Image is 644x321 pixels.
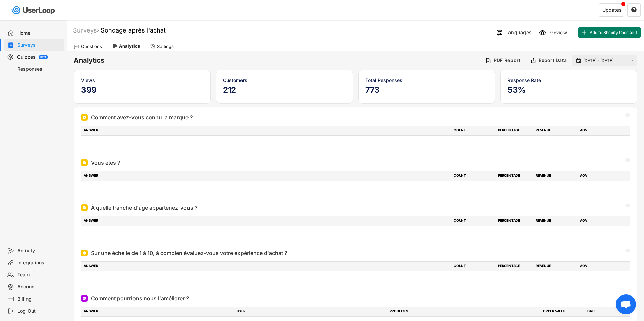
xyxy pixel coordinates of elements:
[498,128,532,134] div: PERCENTAGE
[587,309,628,315] div: DATE
[602,8,621,12] div: Updates
[590,30,637,35] span: Add to Shopify Checkout
[536,263,576,269] div: REVENUE
[536,173,576,179] div: REVENUE
[576,57,581,63] text: 
[629,58,635,63] button: 
[17,42,62,48] div: Surveys
[91,294,189,302] div: Comment pourrions nous l'améliorer ?
[82,115,86,119] img: Single Select
[390,309,539,315] div: PRODUCTS
[74,56,480,65] h6: Analytics
[454,173,494,179] div: COUNT
[631,7,637,13] button: 
[454,263,494,269] div: COUNT
[17,54,36,60] div: Quizzes
[81,77,204,84] div: Views
[616,294,636,314] div: Ouvrir le chat
[365,85,488,95] h5: 773
[223,77,346,84] div: Customers
[536,128,576,134] div: REVENUE
[17,308,62,314] div: Log Out
[536,218,576,224] div: REVENUE
[17,66,62,72] div: Responses
[119,43,140,49] div: Analytics
[580,128,620,134] div: AOV
[84,128,450,134] div: ANSWER
[82,251,86,255] img: Single Select
[17,248,62,254] div: Activity
[583,57,628,64] input: Select Date Range
[91,249,287,257] div: Sur une échelle de 1 à 10, à combien évaluez-vous votre expérience d'achat ?
[539,57,567,63] div: Export Data
[91,158,120,167] div: Vous êtes ?
[237,309,386,315] div: USER
[580,263,620,269] div: AOV
[548,29,569,36] div: Preview
[631,58,634,63] text: 
[631,7,637,13] text: 
[82,160,86,165] img: Single Select
[505,29,532,36] div: Languages
[17,30,62,36] div: Home
[91,113,193,121] div: Comment avez-vous connu la marque ?
[496,29,503,36] img: Language%20Icon.svg
[17,296,62,302] div: Billing
[507,77,630,84] div: Response Rate
[81,85,204,95] h5: 399
[543,309,583,315] div: ORDER VALUE
[81,44,102,49] div: Questions
[91,204,197,212] div: À quelle tranche d'âge appartenez-vous ?
[365,77,488,84] div: Total Responses
[498,218,532,224] div: PERCENTAGE
[17,284,62,290] div: Account
[494,57,521,63] div: PDF Report
[17,260,62,266] div: Integrations
[498,173,532,179] div: PERCENTAGE
[507,85,630,95] h5: 53%
[578,27,641,38] button: Add to Shopify Checkout
[454,218,494,224] div: COUNT
[82,296,86,300] img: Open Ended
[84,263,450,269] div: ANSWER
[82,206,86,210] img: Single Select
[101,27,166,34] font: Sondage après l'achat
[157,44,174,49] div: Settings
[73,26,99,34] div: Surveys
[84,218,450,224] div: ANSWER
[10,3,57,17] img: userloop-logo-01.svg
[17,272,62,278] div: Team
[498,263,532,269] div: PERCENTAGE
[223,85,346,95] h5: 212
[454,128,494,134] div: COUNT
[84,309,233,315] div: ANSWER
[84,173,450,179] div: ANSWER
[580,173,620,179] div: AOV
[575,58,582,64] button: 
[580,218,620,224] div: AOV
[40,56,46,58] div: BETA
